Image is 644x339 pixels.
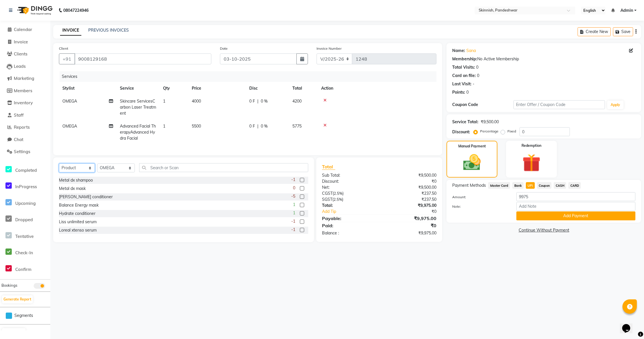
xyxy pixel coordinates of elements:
[14,51,27,57] span: Clients
[2,295,33,303] button: Generate Report
[88,28,129,33] a: PREVIOUS INVOICES
[59,46,68,51] label: Client
[448,204,512,209] label: Note:
[261,98,268,104] span: 0 %
[1,112,49,119] a: Staff
[62,99,77,104] span: OMEGA
[458,144,486,149] label: Manual Payment
[452,81,471,87] div: Last Visit:
[488,182,510,189] span: Master Card
[333,197,342,202] span: 2.5%
[120,124,156,141] span: Advanced Facial TherapyAdvanced Hydra Facial
[293,202,295,208] span: 1
[257,98,258,104] span: |
[481,119,499,125] div: ₹9,500.00
[318,230,379,236] div: Balance :
[379,222,441,229] div: ₹0
[507,129,516,134] label: Fixed
[1,39,49,45] a: Invoice
[292,124,302,129] span: 5775
[452,89,465,95] div: Points:
[613,27,633,36] button: Save
[292,99,302,104] span: 4200
[379,172,441,178] div: ₹9,500.00
[452,48,465,54] div: Name:
[526,182,535,189] span: UPI
[322,197,332,202] span: SGST
[452,129,470,135] div: Discount:
[620,316,638,333] iframe: chat widget
[452,182,486,188] span: Payment Methods
[14,112,24,118] span: Staff
[517,152,546,174] img: _gift.svg
[14,27,32,32] span: Calendar
[477,73,479,79] div: 0
[59,53,75,64] button: +91
[516,202,635,211] input: Add Note
[466,48,476,54] a: Sana
[1,124,49,131] a: Reports
[379,178,441,184] div: ₹0
[448,194,512,200] label: Amount:
[1,149,49,155] a: Settings
[59,211,95,217] div: Hydrate conditioner
[322,191,333,196] span: CGST
[1,63,49,70] a: Leads
[452,119,478,125] div: Service Total:
[1,51,49,57] a: Clients
[318,82,436,95] th: Action
[318,184,379,190] div: Net:
[14,63,26,69] span: Leads
[15,267,31,272] span: Confirm
[59,227,97,233] div: Loreal xtenso serum
[246,82,289,95] th: Disc
[59,194,113,200] div: [PERSON_NAME] conditioner
[318,197,379,203] div: ( )
[14,88,32,93] span: Members
[59,186,86,192] div: Metal dx mask
[261,123,268,129] span: 0 %
[379,190,441,197] div: ₹237.50
[15,2,54,18] img: logo
[14,137,23,142] span: Chat
[452,64,475,70] div: Total Visits:
[14,39,28,45] span: Invoice
[60,25,81,36] a: INVOICE
[1,100,49,106] a: Inventory
[578,27,611,36] button: Create New
[516,192,635,201] input: Amount
[322,164,335,170] span: Total
[188,82,246,95] th: Price
[14,313,33,319] span: Segments
[291,193,295,199] span: -5
[257,123,258,129] span: |
[293,185,295,191] span: 0
[522,143,541,148] label: Redemption
[249,123,255,129] span: 0 F
[220,46,228,51] label: Date
[513,100,605,109] input: Enter Offer / Coupon Code
[379,184,441,190] div: ₹9,500.00
[620,7,633,14] span: Admin
[554,182,566,189] span: CASH
[452,102,513,108] div: Coupon Code
[512,182,524,189] span: Bank
[334,191,342,196] span: 2.5%
[480,129,499,134] label: Percentage
[379,203,441,209] div: ₹9,975.00
[14,100,33,105] span: Inventory
[318,215,379,222] div: Payable:
[163,99,165,104] span: 1
[379,230,441,236] div: ₹9,975.00
[63,2,89,18] b: 08047224946
[1,136,49,143] a: Chat
[59,177,93,183] div: Metal dx shampoo
[1,26,49,33] a: Calendar
[516,211,635,220] button: Add Payment
[14,76,34,81] span: Marketing
[291,177,295,183] span: -1
[452,56,477,62] div: Membership:
[452,56,635,62] div: No Active Membership
[317,46,342,51] label: Invoice Number
[293,210,295,216] span: 1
